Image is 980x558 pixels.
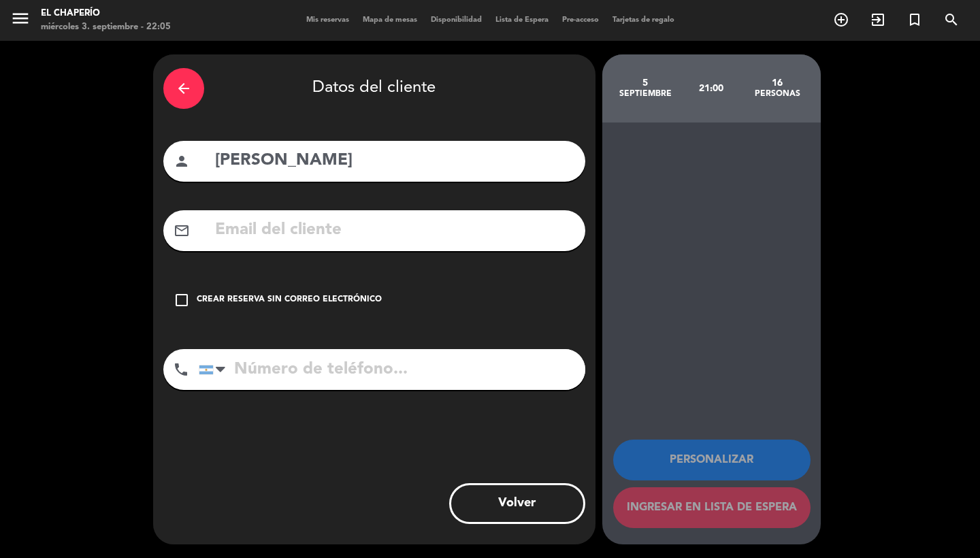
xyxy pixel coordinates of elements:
[41,7,171,20] div: El Chaperío
[833,12,849,28] i: add_circle_outline
[199,349,585,390] input: Número de teléfono...
[612,88,679,99] div: septiembre
[163,65,585,112] div: Datos del cliente
[174,292,190,308] i: check_box_outline_blank
[173,361,189,378] i: phone
[612,78,679,88] div: 5
[745,88,811,99] div: personas
[606,16,681,24] span: Tarjetas de regalo
[10,8,31,33] button: menu
[613,440,811,480] button: Personalizar
[745,78,811,88] div: 16
[174,223,190,239] i: mail_outline
[449,483,585,524] button: Volver
[943,12,960,28] i: search
[197,293,382,307] div: Crear reserva sin correo electrónico
[613,487,811,528] button: Ingresar en lista de espera
[424,16,489,24] span: Disponibilidad
[489,16,555,24] span: Lista de Espera
[41,20,171,34] div: miércoles 3. septiembre - 22:05
[906,12,923,28] i: turned_in_not
[870,12,886,28] i: exit_to_app
[174,153,190,169] i: person
[356,16,424,24] span: Mapa de mesas
[176,80,192,97] i: arrow_back
[555,16,606,24] span: Pre-acceso
[214,216,575,244] input: Email del cliente
[679,65,745,112] div: 21:00
[10,8,31,29] i: menu
[299,16,356,24] span: Mis reservas
[199,350,231,389] div: Argentina: +54
[214,147,575,175] input: Nombre del cliente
